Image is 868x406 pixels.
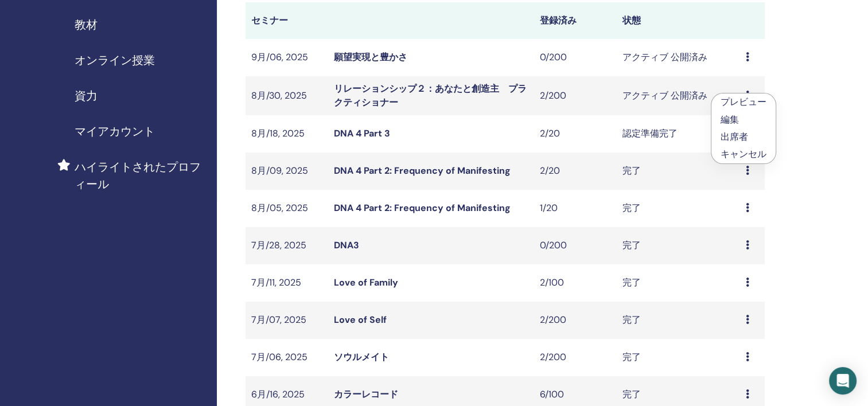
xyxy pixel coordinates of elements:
[334,314,387,326] a: Love of Self
[334,351,389,363] a: ソウルメイト
[334,83,527,108] a: リレーションシップ２：あなたと創造主 プラクティショナー
[246,190,328,227] td: 8月/05, 2025
[616,190,739,227] td: 完了
[246,115,328,153] td: 8月/18, 2025
[616,227,739,264] td: 完了
[75,123,155,140] span: マイアカウント
[534,115,617,153] td: 2/20
[616,115,739,153] td: 認定準備完了
[334,239,359,251] a: DNA3
[616,153,739,190] td: 完了
[616,339,739,376] td: 完了
[246,39,328,76] td: 9月/06, 2025
[75,87,98,104] span: 資力
[75,158,208,193] span: ハイライトされたプロフィール
[721,147,766,161] p: キャンセル
[721,114,739,126] a: 編集
[334,127,390,139] a: DNA 4 Part 3
[246,153,328,190] td: 8月/09, 2025
[534,302,617,339] td: 2/200
[616,264,739,302] td: 完了
[334,165,511,177] a: DNA 4 Part 2: Frequency of Manifesting
[75,16,98,33] span: 教材
[246,264,328,302] td: 7月/11, 2025
[534,190,617,227] td: 1/20
[616,39,739,76] td: アクティブ 公開済み
[334,51,407,63] a: 願望実現と豊かさ
[534,264,617,302] td: 2/100
[246,2,328,39] th: セミナー
[534,2,617,39] th: 登録済み
[616,76,739,115] td: アクティブ 公開済み
[616,302,739,339] td: 完了
[534,39,617,76] td: 0/200
[246,227,328,264] td: 7月/28, 2025
[616,2,739,39] th: 状態
[246,302,328,339] td: 7月/07, 2025
[721,96,766,108] a: プレビュー
[246,76,328,115] td: 8月/30, 2025
[75,52,155,69] span: オンライン授業
[334,202,511,214] a: DNA 4 Part 2: Frequency of Manifesting
[246,339,328,376] td: 7月/06, 2025
[534,76,617,115] td: 2/200
[534,153,617,190] td: 2/20
[334,276,398,288] a: Love of Family
[721,131,748,143] a: 出席者
[534,227,617,264] td: 0/200
[829,367,857,395] div: Open Intercom Messenger
[534,339,617,376] td: 2/200
[334,388,398,400] a: カラーレコード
